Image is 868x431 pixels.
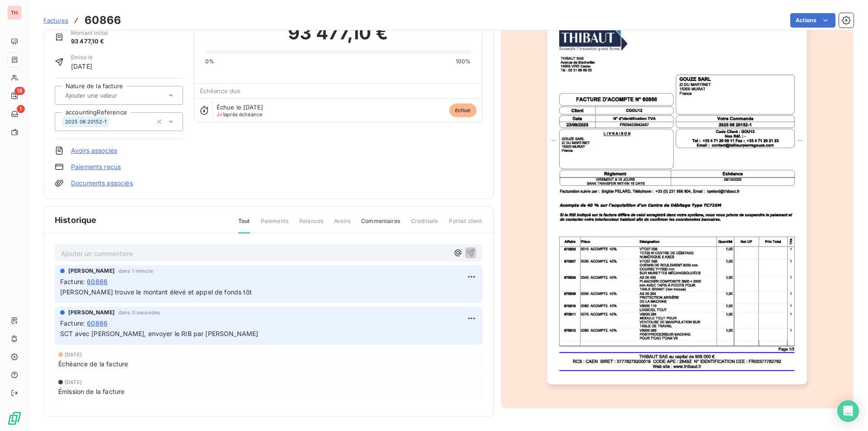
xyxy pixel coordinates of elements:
span: 0% [205,57,214,66]
input: Ajouter une valeur [64,91,155,99]
span: Tout [238,217,250,233]
a: Paiements reçus [71,162,121,171]
span: Portail client [449,217,482,232]
span: Échéance due [200,87,241,95]
span: 93 477,10 € [71,37,108,46]
button: Actions [790,13,835,28]
span: [DATE] [65,379,82,385]
span: 18 [14,87,25,95]
span: Paiements [261,217,288,232]
span: Relances [299,217,323,232]
span: échue [449,104,476,117]
span: dans 1 minute [118,268,153,274]
span: Émission de la facture [58,387,124,396]
div: TH [7,5,22,20]
span: Émise le [71,53,93,62]
a: Documents associés [71,179,133,188]
span: 93 477,10 € [288,19,388,47]
span: 1 [17,105,25,113]
span: après échéance [217,112,263,117]
span: 60866 [87,318,108,328]
span: Échue le [DATE] [217,104,263,111]
span: Factures [43,17,68,24]
span: J+1 [217,111,224,118]
span: SCT avec [PERSON_NAME], envoyer le RIB par [PERSON_NAME] [60,330,258,337]
span: 60866 [87,277,108,286]
img: invoice_thumbnail [547,16,807,384]
a: Factures [43,16,68,25]
span: [PERSON_NAME] trouve le montant élevé et appel de fonds tôt [60,288,252,296]
div: Open Intercom Messenger [837,400,859,422]
span: Montant initial [71,29,108,37]
span: Avoirs [334,217,350,232]
span: Creditsafe [411,217,439,232]
span: [PERSON_NAME] [68,267,115,275]
h3: 60866 [85,12,121,28]
span: 100% [456,57,471,66]
span: Échéance de la facture [58,359,128,369]
span: Historique [55,214,97,226]
span: Commentaires [361,217,400,232]
span: Facture : [60,277,85,286]
span: [DATE] [71,62,93,71]
span: [PERSON_NAME] [68,308,115,317]
span: Facture : [60,318,85,328]
span: 2025 06 20152-1 [65,119,106,124]
img: Logo LeanPay [7,411,22,426]
a: Avoirs associés [71,146,117,155]
span: [DATE] [65,352,82,357]
span: dans 0 secondes [118,310,160,315]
